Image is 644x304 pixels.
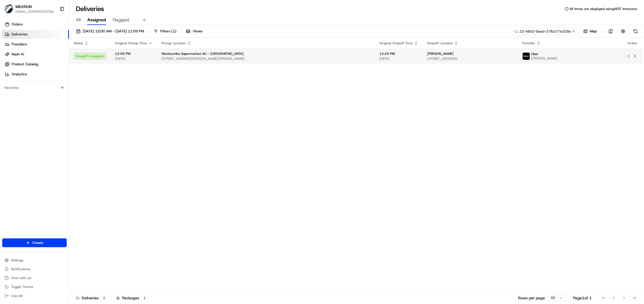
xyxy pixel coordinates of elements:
[11,293,22,298] span: Log out
[115,56,153,61] span: [DATE]
[512,27,579,35] input: Type to search
[632,27,640,35] button: Refresh
[83,29,144,34] span: [DATE] 12:00 AM - [DATE] 11:59 PM
[427,51,454,56] span: [PERSON_NAME]
[379,41,413,45] span: Original Dropoff Time
[2,274,67,282] button: Chat with us!
[11,276,31,280] span: Chat with us!
[113,17,129,23] span: Flagged
[2,2,57,16] button: MILKRUNMILKRUN[EMAIL_ADDRESS][DOMAIN_NAME]
[115,51,153,56] span: 12:09 PM
[11,267,30,271] span: Notifications
[2,50,69,59] a: Nash AI
[2,238,67,247] button: Create
[2,40,69,49] a: Providers
[379,56,418,61] span: [DATE]
[531,52,539,56] span: Uber
[101,295,107,300] div: 1
[11,258,24,262] span: Settings
[74,41,83,45] span: Status
[522,41,535,45] span: Provider
[2,30,69,39] a: Deliveries
[581,27,600,35] button: Map
[12,32,27,37] span: Deliveries
[590,29,597,34] span: Map
[570,7,637,11] span: All times are displayed using AEST timezone
[523,53,530,60] img: uber-new-logo.jpeg
[16,9,55,14] button: [EMAIL_ADDRESS][DOMAIN_NAME]
[4,4,13,13] img: MILKRUN
[11,285,33,289] span: Toggle Theme
[74,27,146,35] button: [DATE] 12:00 AM - [DATE] 11:59 PM
[427,56,514,61] span: [STREET_ADDRESS]
[531,56,558,61] span: [PERSON_NAME]
[115,41,147,45] span: Original Pickup Time
[12,72,27,77] span: Analytics
[2,256,67,264] button: Settings
[16,4,32,9] button: MILKRUN
[184,27,205,35] button: Views
[171,29,176,34] span: ( 1 )
[193,29,202,34] span: Views
[116,295,148,301] div: Packages
[2,20,69,29] a: Orders
[2,60,69,69] a: Product Catalog
[627,41,638,45] div: Action
[2,265,67,273] button: Notifications
[573,295,592,301] div: Page 1 of 1
[12,62,38,67] span: Product Catalog
[161,56,370,61] span: [STREET_ADDRESS][PERSON_NAME][PERSON_NAME]
[12,22,23,27] span: Orders
[2,283,67,291] button: Toggle Theme
[427,41,453,45] span: Dropoff Location
[160,29,176,34] span: Filters
[161,41,186,45] span: Pickup Location
[32,240,43,245] span: Create
[2,70,69,79] a: Analytics
[379,51,418,56] span: 12:29 PM
[76,17,81,23] span: All
[141,295,148,300] div: 1
[87,17,106,23] span: Assigned
[76,4,104,13] h1: Deliveries
[2,292,67,300] button: Log out
[151,27,179,35] button: Filters(1)
[518,295,545,301] p: Rows per page
[12,52,24,57] span: Nash AI
[2,83,67,92] div: Favorites
[76,295,107,301] div: Deliveries
[12,42,27,47] span: Providers
[161,51,244,56] span: Woolworths Supermarket AU - [GEOGRAPHIC_DATA]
